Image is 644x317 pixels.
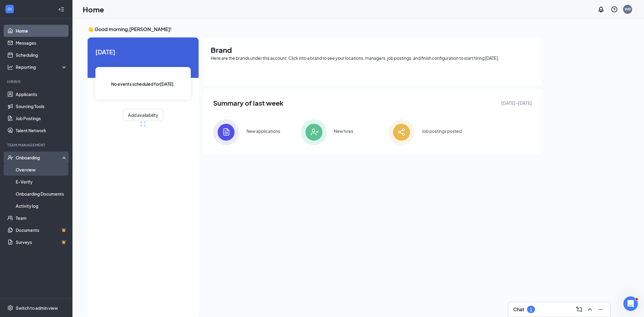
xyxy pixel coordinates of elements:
div: Job postings posted [422,128,462,134]
span: Summary of last week [213,98,284,108]
h1: Home [83,4,104,14]
svg: Analysis [7,64,13,70]
svg: WorkstreamLogo [7,6,13,12]
a: Activity log [16,200,67,212]
div: New hires [334,128,354,134]
a: Job Postings [16,112,67,124]
div: 1 [530,307,532,312]
a: SurveysCrown [16,236,67,248]
img: icon [213,119,239,145]
h3: 👋 Good morning, [PERSON_NAME] ! [88,26,542,33]
a: Scheduling [16,49,67,61]
svg: ComposeMessage [575,306,583,313]
div: loading meetings... [140,121,146,127]
a: E-Verify [16,176,67,188]
a: Overview [16,164,67,176]
div: WB [625,7,631,12]
svg: Notifications [598,6,605,13]
svg: UserCheck [7,155,13,161]
span: [DATE] [95,47,191,56]
span: [DATE] - [DATE] [501,100,532,106]
h3: Chat [513,306,524,313]
div: New applications [246,128,280,134]
iframe: Intercom live chat [623,296,638,311]
div: Onboarding [16,155,62,161]
a: Onboarding Documents [16,188,67,200]
a: Sourcing Tools [16,100,67,112]
div: Here are the brands under this account. Click into a brand to see your locations, managers, job p... [211,55,534,61]
svg: Minimize [597,306,604,313]
div: Team Management [7,142,66,148]
svg: QuestionInfo [611,6,618,13]
a: Home [16,25,67,37]
a: Applicants [16,88,67,100]
button: ComposeMessage [574,305,584,314]
a: DocumentsCrown [16,224,67,236]
div: Reporting [16,64,68,70]
svg: Collapse [58,6,64,12]
a: Team [16,212,67,224]
div: Switch to admin view [16,305,58,311]
button: ChevronUp [585,305,595,314]
svg: Settings [7,305,13,311]
h1: Brand [211,45,534,55]
a: Talent Network [16,124,67,136]
img: icon [389,119,415,145]
span: No events scheduled for [DATE] . [111,81,175,87]
svg: ChevronUp [586,306,594,313]
div: Hiring [7,79,66,84]
img: icon [301,119,327,145]
button: Minimize [596,305,606,314]
button: Add availability [123,109,163,121]
a: Messages [16,37,67,49]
